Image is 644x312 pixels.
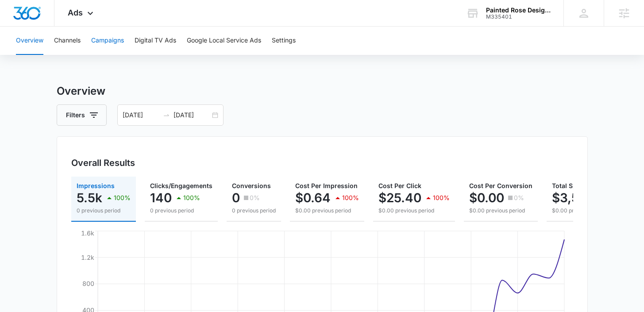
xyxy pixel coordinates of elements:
p: 100% [433,195,450,201]
div: v 4.0.25 [25,14,43,21]
p: 0 [232,191,240,205]
span: Clicks/Engagements [150,182,212,189]
span: Total Spend [552,182,588,189]
button: Filters [57,104,107,126]
input: Start date [123,110,159,120]
p: 100% [114,195,131,201]
p: $0.00 previous period [378,207,450,215]
tspan: 1.6k [81,229,94,237]
img: logo_orange.svg [14,14,21,21]
button: Overview [16,27,43,55]
tspan: 800 [82,280,94,287]
button: Settings [272,27,296,55]
span: swap-right [163,112,170,119]
button: Digital TV Ads [135,27,176,55]
span: to [163,112,170,119]
p: $0.64 [295,191,331,205]
p: 0 previous period [150,207,212,215]
button: Google Local Service Ads [187,27,261,55]
div: Keywords by Traffic [98,52,149,58]
div: Domain Overview [34,52,79,58]
p: 5.5k [77,191,102,205]
button: Campaigns [91,27,124,55]
span: Impressions [77,182,115,189]
h3: Overall Results [71,156,135,169]
button: Channels [54,27,81,55]
span: Cost Per Conversion [469,182,532,189]
p: 0% [514,195,524,201]
span: Ads [68,8,83,17]
span: Cost Per Click [378,182,421,189]
p: 0 previous period [77,207,131,215]
img: tab_domain_overview_orange.svg [24,51,31,58]
p: 0 previous period [232,207,276,215]
p: 100% [183,195,200,201]
div: Domain: [DOMAIN_NAME] [23,23,97,30]
p: $0.00 previous period [552,207,642,215]
img: website_grey.svg [14,23,21,30]
tspan: 1.2k [81,254,94,261]
p: $0.00 previous period [295,207,359,215]
p: $0.00 [469,191,504,205]
p: 140 [150,191,172,205]
span: Cost Per Impression [295,182,358,189]
div: account name [486,7,551,14]
img: tab_keywords_by_traffic_grey.svg [88,51,95,58]
p: $25.40 [378,191,421,205]
p: $0.00 previous period [469,207,532,215]
span: Conversions [232,182,271,189]
h3: Overview [57,83,588,99]
p: $3,556.30 [552,191,613,205]
input: End date [174,110,210,120]
p: 100% [342,195,359,201]
div: account id [486,14,551,20]
p: 0% [250,195,260,201]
